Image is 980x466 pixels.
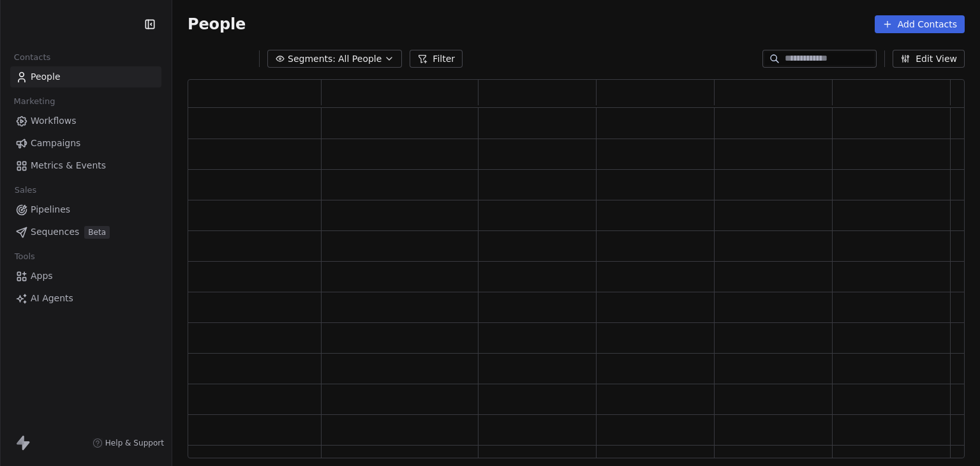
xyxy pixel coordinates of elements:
span: People [188,15,246,34]
span: Campaigns [31,137,80,150]
a: AI Agents [10,288,161,309]
span: Apps [31,269,53,283]
span: Pipelines [31,203,70,216]
a: People [10,66,161,87]
span: Metrics & Events [31,159,106,172]
span: AI Agents [31,292,73,305]
span: Sequences [31,225,79,239]
span: Marketing [8,92,61,111]
span: All People [338,52,382,66]
button: Filter [410,50,463,68]
span: Workflows [31,114,77,128]
button: Edit View [893,50,965,68]
a: Campaigns [10,133,161,154]
span: Beta [84,226,110,239]
span: Contacts [8,48,56,67]
a: Apps [10,266,161,287]
a: SequencesBeta [10,222,161,243]
a: Metrics & Events [10,155,161,176]
a: Workflows [10,110,161,132]
a: Pipelines [10,199,161,220]
span: Sales [9,181,42,200]
span: Tools [9,247,40,266]
a: Help & Support [93,438,164,448]
span: Help & Support [105,438,164,448]
span: Segments: [288,52,336,66]
button: Add Contacts [875,15,965,33]
span: People [31,70,61,84]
